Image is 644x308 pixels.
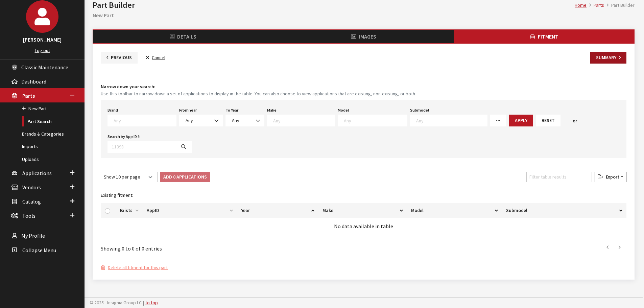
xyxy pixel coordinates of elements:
th: Model: activate to sort column ascending [407,203,502,218]
span: Parts [22,92,35,99]
span: Classic Maintenance [21,64,68,71]
a: to top [145,300,158,306]
span: Export [603,174,619,180]
small: Use this toolbar to narrow down a set of applications to display in the table. You can also choos... [101,90,626,97]
h3: [PERSON_NAME] [7,35,78,44]
span: Any [232,117,239,123]
img: Cheyenne Dorton [26,0,58,33]
span: Any [179,115,223,126]
label: Model [338,107,349,113]
span: | [143,300,144,306]
textarea: Search [114,117,176,123]
label: Make [267,107,277,113]
textarea: Search [344,117,407,123]
span: Any [184,117,218,124]
h4: Narrow down your search: [101,83,626,90]
span: Collapse Menu [22,247,56,254]
button: Previous [101,52,138,64]
th: Exists: activate to sort column ascending [116,203,143,218]
button: Reset [536,115,560,126]
button: Export [595,172,626,182]
span: Fitment [538,33,558,40]
a: Home [575,2,587,8]
span: Any [186,117,193,123]
span: Vendors [22,184,41,191]
a: Cancel [140,52,171,64]
textarea: Search [273,117,335,123]
span: My Profile [21,233,45,239]
li: Parts [587,2,604,9]
td: No data available in table [101,218,626,234]
label: To Year [225,107,238,113]
input: Filter table results [526,172,592,182]
label: Brand [108,107,118,113]
label: Search by App ID # [108,134,140,140]
span: or [573,117,577,124]
span: Tools [22,212,35,219]
th: AppID: activate to sort column ascending [143,203,237,218]
button: Apply [509,115,533,126]
a: Log out [35,47,50,53]
textarea: Search [416,117,487,123]
input: 11393 [108,141,176,153]
label: From Year [179,107,197,113]
th: Year: activate to sort column ascending [237,203,318,218]
span: Dashboard [21,78,46,85]
span: Any [225,115,264,126]
button: Fitment [454,30,634,43]
span: Catalog [22,198,41,205]
h2: New Part [93,11,635,19]
div: Showing 0 to 0 of 0 entries [101,240,315,253]
span: Applications [22,170,52,176]
th: Submodel: activate to sort column ascending [502,203,626,218]
button: Summary [590,52,626,64]
caption: Existing fitment: [101,188,626,203]
li: Part Builder [604,2,635,9]
th: Make: activate to sort column ascending [318,203,407,218]
span: Any [230,117,260,124]
span: © 2025 - Insignia Group LC [90,300,142,306]
label: Submodel [410,107,429,113]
